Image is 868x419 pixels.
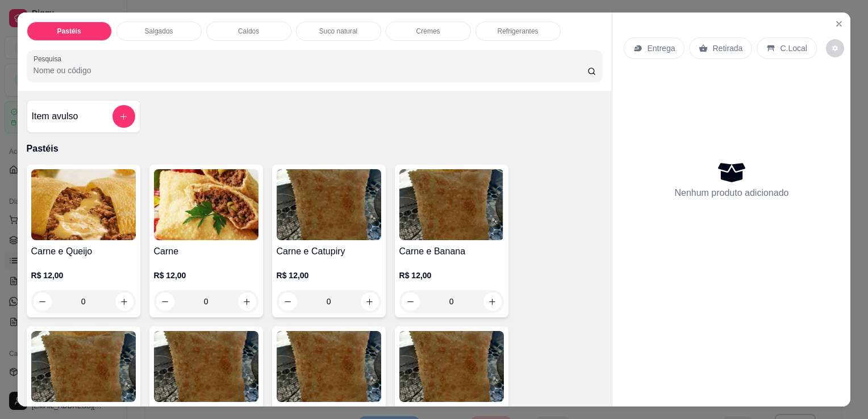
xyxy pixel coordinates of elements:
[57,27,81,36] p: Pastéis
[34,65,587,76] input: Pesquisa
[32,110,78,123] h4: Item avulso
[277,169,381,240] img: product-image
[154,270,258,281] p: R$ 12,00
[154,169,258,240] img: product-image
[277,245,381,258] h4: Carne e Catupiry
[112,105,135,128] button: add-separate-item
[399,331,504,402] img: product-image
[399,245,504,258] h4: Carne e Banana
[399,169,504,240] img: product-image
[31,169,136,240] img: product-image
[399,270,504,281] p: R$ 12,00
[826,39,844,57] button: decrease-product-quantity
[31,245,136,258] h4: Carne e Queijo
[154,331,258,402] img: product-image
[416,27,440,36] p: Cremes
[277,270,381,281] p: R$ 12,00
[498,27,539,36] p: Refrigerantes
[34,54,65,64] label: Pesquisa
[277,331,381,402] img: product-image
[712,43,742,54] p: Retirada
[31,331,136,402] img: product-image
[674,186,788,200] p: Nenhum produto adicionado
[780,43,807,54] p: C.Local
[145,27,173,36] p: Salgados
[319,27,357,36] p: Suco natural
[830,15,848,33] button: Close
[647,43,675,54] p: Entrega
[27,142,603,156] p: Pastéis
[238,27,259,36] p: Caldos
[31,270,136,281] p: R$ 12,00
[154,245,258,258] h4: Carne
